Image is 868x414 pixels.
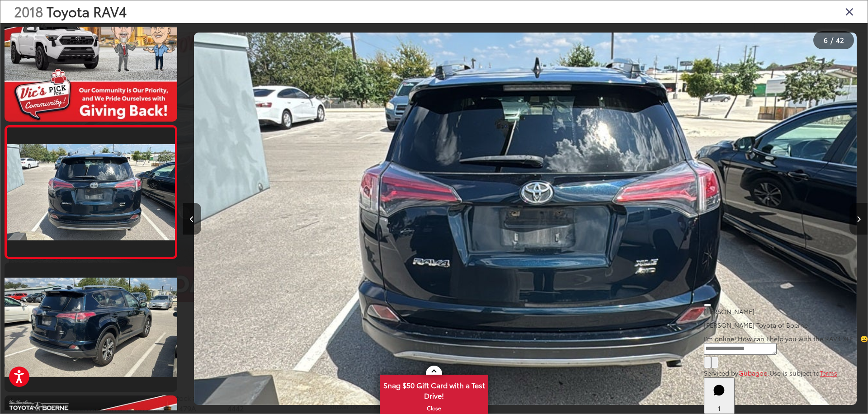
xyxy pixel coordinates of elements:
textarea: Type your message [704,343,777,355]
a: Terms [820,368,837,377]
button: Close [704,304,711,306]
img: 2018 Toyota RAV4 XLE [5,144,176,240]
img: 2018 Toyota RAV4 XLE [194,33,857,405]
div: 2018 Toyota RAV4 XLE 5 [183,33,868,405]
span: I'm online! How can I help you with the RAV4 XLE ? 😀 [704,334,868,343]
a: Gubagoo. [738,368,769,377]
span: Toyota RAV4 [47,1,127,21]
span: 2018 [14,1,43,21]
span: 42 [836,35,844,45]
button: Toggle Chat Window [704,377,735,414]
span: / [830,37,834,43]
p: [PERSON_NAME] [704,307,868,316]
div: Close[PERSON_NAME][PERSON_NAME] Toyota of BoerneI'm online! How can I help you with the RAV4 XLE ... [704,298,868,377]
button: Next image [849,203,868,235]
i: Close gallery [845,5,854,17]
span: Snag $50 Gift Card with a Test Drive! [381,376,487,403]
span: 1 [718,404,721,413]
span: Use is subject to [769,368,820,377]
span: 6 [824,35,828,45]
p: [PERSON_NAME] Toyota of Boerne [704,320,868,329]
span: Serviced by [704,368,738,377]
button: Send Message [711,357,718,368]
button: Chat with SMS [704,357,711,368]
img: 2018 Toyota RAV4 XLE [3,278,179,377]
svg: Start Chat [708,379,731,402]
button: Previous image [183,203,201,235]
